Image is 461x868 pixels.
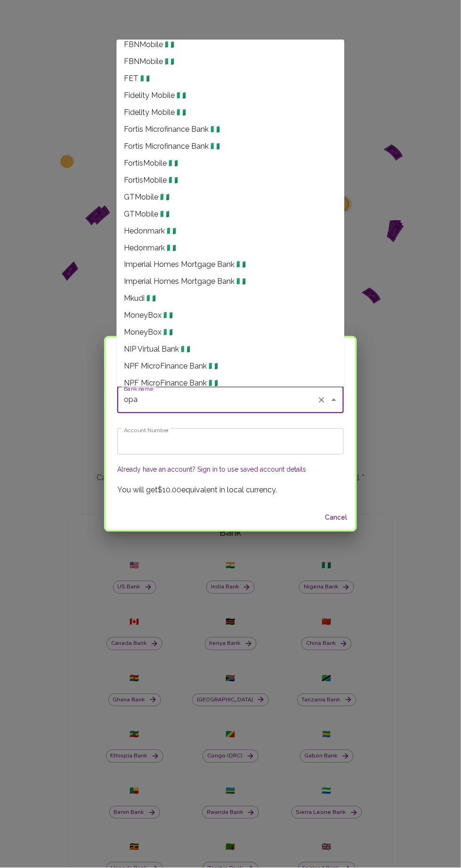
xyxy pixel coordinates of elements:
span: Mkudi 🇳🇬 [124,293,156,305]
span: FortisMobile 🇳🇬 [124,175,178,186]
label: Account Number [124,426,169,434]
button: Cancel [321,509,351,527]
span: FortisMobile 🇳🇬 [124,158,178,169]
span: Fortis Microfinance Bank 🇳🇬 [124,124,220,135]
span: FBNMobile 🇳🇬 [124,56,175,67]
span: Hedonmark 🇳🇬 [124,225,177,237]
button: Clear [315,394,328,407]
span: MoneyBox 🇳🇬 [124,310,173,321]
span: NPF MicroFinance Bank 🇳🇬 [124,378,218,389]
h2: Bank deposit [106,338,355,368]
span: Imperial Homes Mortgage Bank 🇳🇬 [124,259,246,271]
label: Bank name [124,385,153,393]
span: Imperial Homes Mortgage Bank 🇳🇬 [124,276,246,288]
span: MoneyBox 🇳🇬 [124,327,173,338]
span: Fidelity Mobile 🇳🇬 [124,90,186,101]
span: Fortis Microfinance Bank 🇳🇬 [124,141,220,152]
span: Fidelity Mobile 🇳🇬 [124,107,186,118]
span: NPF MicroFinance Bank 🇳🇬 [124,361,218,372]
span: FET 🇳🇬 [124,73,150,84]
span: GTMobile 🇳🇬 [124,209,170,220]
span: NIP Virtual Bank 🇳🇬 [124,344,191,355]
p: You will get $10.00 equivalent in local currency. [117,485,344,496]
button: Close [327,394,340,407]
span: Hedonmark 🇳🇬 [124,242,177,254]
span: FBNMobile 🇳🇬 [124,39,175,50]
span: GTMobile 🇳🇬 [124,192,170,203]
button: Already have an account? Sign in to use saved account details [117,465,306,474]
